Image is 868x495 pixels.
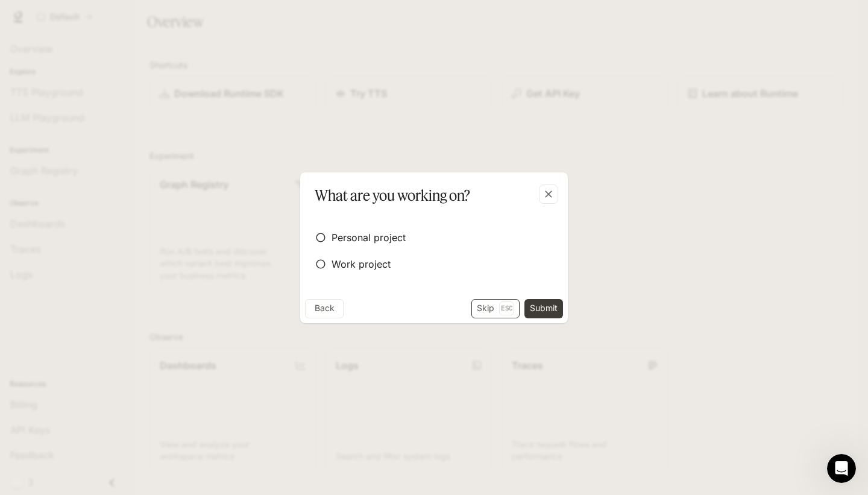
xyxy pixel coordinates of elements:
[471,299,520,318] button: SkipEsc
[524,299,563,318] button: Submit
[827,454,856,483] iframe: Intercom live chat
[305,299,344,318] button: Back
[315,184,470,206] p: What are you working on?
[332,230,406,245] span: Personal project
[499,301,514,315] p: Esc
[332,257,391,271] span: Work project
